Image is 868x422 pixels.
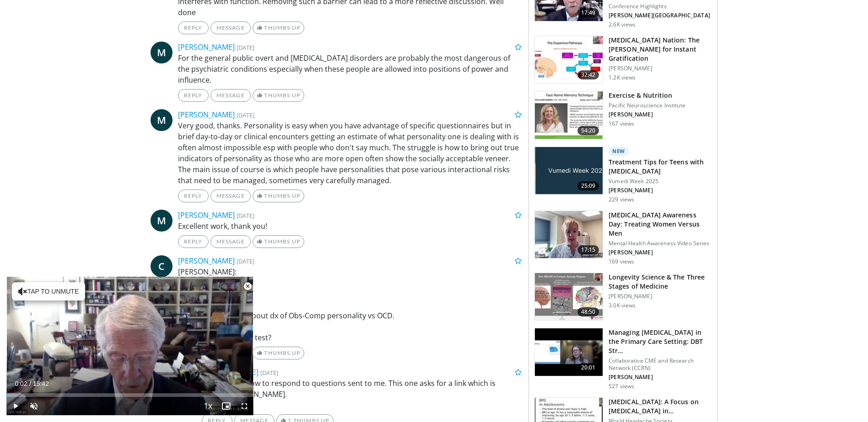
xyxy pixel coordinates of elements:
[577,126,599,135] span: 54:20
[534,36,712,84] a: 32:42 [MEDICAL_DATA] Nation: The [PERSON_NAME] for Instant Gratification [PERSON_NAME] 1.2K views
[609,91,685,100] h3: Exercise & Nutrition
[178,120,522,186] p: Very good, thanks. Personality is easy when you have advantage of specific questionnaires but in ...
[178,110,235,120] a: [PERSON_NAME]
[178,256,235,266] a: [PERSON_NAME]
[609,178,712,185] p: Vumedi Week 2025
[609,328,712,355] h3: Managing [MEDICAL_DATA] in the Primary Care Setting: DBT Str…
[534,91,712,139] a: 54:20 Exercise & Nutrition Pacific Neuroscience Institute [PERSON_NAME] 167 views
[609,74,636,81] p: 1.2K views
[609,12,712,19] p: [PERSON_NAME][GEOGRAPHIC_DATA]
[6,277,253,416] video-js: Video Player
[577,8,599,17] span: 17:49
[609,120,634,127] p: 167 views
[609,357,712,372] p: Collaborative CME and Research Network (CCRN)
[577,181,599,190] span: 25:09
[15,380,27,387] span: 0:02
[609,111,685,118] p: [PERSON_NAME]
[210,190,251,202] a: Message
[6,397,25,415] button: Play
[33,380,49,387] span: 15:42
[534,273,712,321] a: 48:50 Longevity Science & The Three Stages of Medicine [PERSON_NAME] 3.0K views
[534,211,712,265] a: 17:15 [MEDICAL_DATA] Awareness Day: Treating Women Versus Men Mental Health Awareness Video Serie...
[609,240,712,247] p: Mental Health Awareness Video Series
[151,42,173,63] a: M
[178,221,522,232] p: Excellent work, thank you!
[29,380,31,387] span: /
[609,147,629,156] p: New
[151,255,173,277] a: C
[217,397,235,415] button: Enable picture-in-picture mode
[237,211,254,220] small: [DATE]
[609,273,712,291] h3: Longevity Science & The Three Stages of Medicine
[609,36,712,63] h3: [MEDICAL_DATA] Nation: The [PERSON_NAME] for Instant Gratification
[535,211,603,258] img: c646513c-fac8-493f-bcbb-ef680fbe4b4d.150x105_q85_crop-smart_upscale.jpg
[253,235,304,248] a: Thumbs Up
[535,273,603,321] img: 44202b31-858d-4d3e-adc4-10d20c26ac90.150x105_q85_crop-smart_upscale.jpg
[577,307,599,316] span: 48:50
[609,196,634,203] p: 229 views
[609,249,712,256] p: [PERSON_NAME]
[151,109,173,131] a: M
[210,21,251,34] a: Message
[609,211,712,238] h3: [MEDICAL_DATA] Awareness Day: Treating Women Versus Men
[202,378,522,411] p: I don't know how to respond to questions sent to me. This one asks for a link which is https:\\[D...
[609,302,636,309] p: 3.0K views
[178,210,235,220] a: [PERSON_NAME]
[178,235,209,248] a: Reply
[609,102,685,109] p: Pacific Neuroscience Institute
[25,397,43,415] button: Unmute
[178,266,522,343] p: [PERSON_NAME]: Good post. My only lawsuit was about dx of Obs-Comp personality vs OCD. What is th...
[534,147,712,203] a: 25:09 New Treatment Tips for Teens with [MEDICAL_DATA] Vumedi Week 2025 [PERSON_NAME] 229 views
[253,89,304,102] a: Thumbs Up
[253,190,304,202] a: Thumbs Up
[237,43,254,52] small: [DATE]
[235,397,253,415] button: Fullscreen
[609,158,712,176] h3: Treatment Tips for Teens with [MEDICAL_DATA]
[609,21,636,28] p: 2.6K views
[253,347,304,359] a: Thumbs Up
[210,235,251,248] a: Message
[237,111,254,119] small: [DATE]
[609,187,712,194] p: [PERSON_NAME]
[577,245,599,254] span: 17:15
[535,328,603,376] img: ea4fda3a-75ee-492b-aac5-8ea0e6e7fb3c.150x105_q85_crop-smart_upscale.jpg
[609,65,712,72] p: [PERSON_NAME]
[178,53,522,85] p: For the general public overt and [MEDICAL_DATA] disorders are probably the most dangerous of the ...
[609,397,712,416] h3: [MEDICAL_DATA]: A Focus on [MEDICAL_DATA] in…
[210,89,251,102] a: Message
[534,328,712,390] a: 20:01 Managing [MEDICAL_DATA] in the Primary Care Setting: DBT Str… Collaborative CME and Researc...
[577,70,599,79] span: 32:42
[609,258,634,265] p: 169 views
[577,363,599,372] span: 20:01
[535,36,603,84] img: 8c144ef5-ad01-46b8-bbf2-304ffe1f6934.150x105_q85_crop-smart_upscale.jpg
[178,21,209,34] a: Reply
[535,91,603,139] img: 4bf5c016-4c67-4e08-ac2c-e79619ba3a59.150x105_q85_crop-smart_upscale.jpg
[178,190,209,202] a: Reply
[178,42,235,52] a: [PERSON_NAME]
[253,21,304,34] a: Thumbs Up
[12,282,85,301] button: Tap to unmute
[609,374,712,381] p: [PERSON_NAME]
[178,89,209,102] a: Reply
[238,277,257,296] button: Close
[237,257,254,265] small: [DATE]
[6,393,253,397] div: Progress Bar
[609,3,712,10] p: Conference Highlights
[609,383,634,390] p: 527 views
[199,397,217,415] button: Playback Rate
[260,369,278,377] small: [DATE]
[151,210,173,232] a: M
[535,147,603,195] img: 316a675f-ed7e-43ca-99d5-43dc7a166faa.jpg.150x105_q85_crop-smart_upscale.jpg
[609,293,712,300] p: [PERSON_NAME]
